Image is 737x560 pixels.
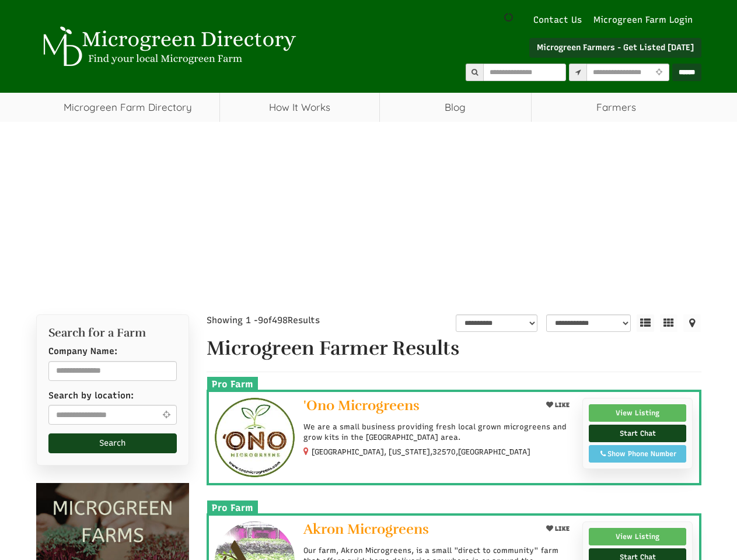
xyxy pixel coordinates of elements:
a: View Listing [589,528,687,545]
h2: Search for a Farm [48,327,177,339]
span: [GEOGRAPHIC_DATA] [458,447,530,457]
i: Use Current Location [653,69,665,76]
span: 498 [272,315,288,325]
select: overall_rating_filter-1 [456,314,537,332]
a: Contact Us [528,14,588,26]
a: Microgreen Farmers - Get Listed [DATE] [529,38,701,58]
img: 'Ono Microgreens [215,398,295,478]
a: View Listing [589,404,687,422]
a: Microgreen Farm Directory [36,93,220,122]
a: Blog [380,93,531,122]
span: LIKE [553,401,570,409]
span: 9 [258,315,263,325]
iframe: Advertisement [19,128,719,291]
a: 'Ono Microgreens [303,398,533,416]
p: We are a small business providing fresh local grown microgreens and grow kits in the [GEOGRAPHIC_... [303,422,574,443]
button: Search [48,433,177,453]
a: How It Works [220,93,379,122]
span: Akron Microgreens [303,520,429,538]
a: Start Chat [589,425,687,442]
div: Show Phone Number [595,449,680,459]
span: 'Ono Microgreens [303,397,420,414]
h1: Microgreen Farmer Results [207,338,701,359]
div: Showing 1 - of Results [207,314,371,327]
select: sortbox-1 [546,314,631,332]
img: Microgreen Directory [36,26,299,67]
a: Microgreen Farm Login [593,14,698,26]
a: Akron Microgreens [303,521,533,540]
label: Search by location: [48,390,134,402]
small: [GEOGRAPHIC_DATA], [US_STATE], , [312,447,530,456]
span: LIKE [553,525,570,533]
label: Company Name: [48,345,117,358]
button: LIKE [542,521,574,536]
span: Farmers [532,93,701,122]
button: LIKE [542,398,574,412]
i: Use Current Location [159,410,173,419]
span: 32570 [432,447,456,457]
